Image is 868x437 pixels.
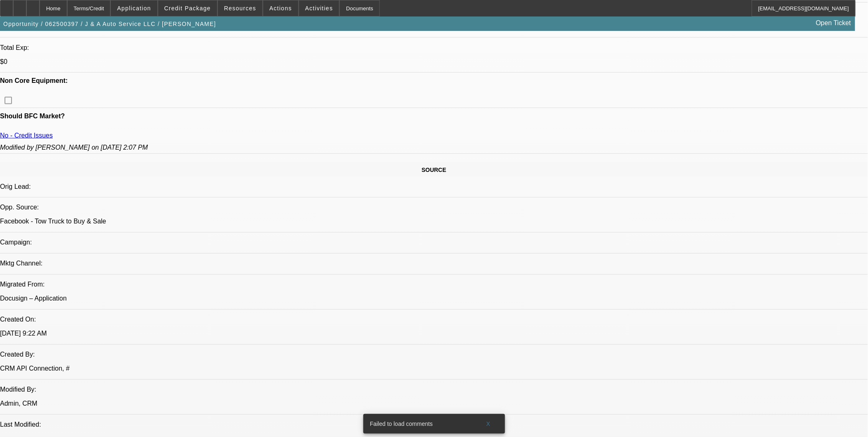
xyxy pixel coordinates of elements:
[299,0,339,16] button: Activities
[486,421,491,427] span: X
[263,0,298,16] button: Actions
[158,0,217,16] button: Credit Package
[224,5,256,12] span: Resources
[363,414,475,434] div: Failed to load comments
[305,5,333,12] span: Activities
[269,5,292,12] span: Actions
[117,5,151,12] span: Application
[164,5,211,12] span: Credit Package
[422,167,447,173] span: SOURCE
[813,16,854,30] a: Open Ticket
[218,0,262,16] button: Resources
[111,0,157,16] button: Application
[3,21,216,27] span: Opportunity / 062500397 / J & A Auto Service LLC / [PERSON_NAME]
[475,416,502,431] button: X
